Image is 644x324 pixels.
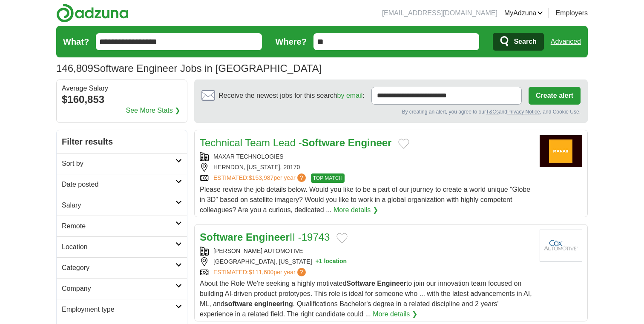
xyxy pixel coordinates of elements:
[346,280,375,287] strong: Software
[200,231,330,243] a: Software EngineerII -19743
[200,163,533,172] div: HERNDON, [US_STATE], 20170
[200,257,533,266] div: [GEOGRAPHIC_DATA], [US_STATE]
[316,257,319,266] span: +
[62,263,175,273] h2: Category
[540,230,582,261] img: Cox Automotive logo
[297,268,306,276] span: ?
[57,278,187,299] a: Company
[213,153,284,160] a: MAXAR TECHNOLOGIES
[486,109,499,115] a: T&Cs
[56,3,129,23] img: Adzuna logo
[504,8,543,18] a: MyAdzuna
[57,153,187,174] a: Sort by
[126,105,181,116] a: See More Stats ❯
[62,221,175,231] h2: Remote
[57,130,187,153] h2: Filter results
[514,33,536,50] span: Search
[373,309,417,319] a: More details ❯
[213,268,308,277] a: ESTIMATED:$111,600per year?
[63,35,89,48] label: What?
[57,236,187,257] a: Location
[200,186,530,213] span: Please review the job details below. Would you like to be a part of our journey to create a world...
[200,280,532,318] span: About the Role We're seeking a highly motivated to join our innovation team focused on building A...
[62,242,175,252] h2: Location
[62,92,182,107] div: $160,853
[62,159,175,169] h2: Sort by
[200,137,391,148] a: Technical Team Lead -Software Engineer
[56,63,322,74] h1: Software Engineer Jobs in [GEOGRAPHIC_DATA]
[57,257,187,278] a: Category
[398,139,409,149] button: Add to favorite jobs
[57,174,187,195] a: Date posted
[540,135,582,167] img: Maxar Technologies Ltd logo
[254,300,293,307] strong: engineering
[249,174,273,181] span: $153,987
[377,280,406,287] strong: Engineer
[62,200,175,210] h2: Salary
[62,179,175,190] h2: Date posted
[348,137,392,148] strong: Engineer
[311,173,345,183] span: TOP MATCH
[302,137,345,148] strong: Software
[529,87,581,105] button: Create alert
[57,195,187,216] a: Salary
[218,91,364,101] span: Receive the newest jobs for this search :
[201,108,581,116] div: By creating an alert, you agree to our and , and Cookie Use.
[316,257,347,266] button: +1 location
[246,231,290,243] strong: Engineer
[337,92,363,99] a: by email
[57,299,187,320] a: Employment type
[56,61,93,76] span: 146,809
[333,205,378,215] a: More details ❯
[382,8,497,18] li: [EMAIL_ADDRESS][DOMAIN_NAME]
[507,109,540,115] a: Privacy Notice
[551,33,581,50] a: Advanced
[297,173,306,182] span: ?
[200,231,243,243] strong: Software
[555,8,588,18] a: Employers
[249,269,273,276] span: $111,600
[224,300,253,307] strong: software
[213,247,303,254] a: [PERSON_NAME] AUTOMOTIVE
[62,85,182,92] div: Average Salary
[493,33,543,51] button: Search
[57,216,187,236] a: Remote
[336,233,348,243] button: Add to favorite jobs
[62,304,175,315] h2: Employment type
[276,35,307,48] label: Where?
[213,173,308,183] a: ESTIMATED:$153,987per year?
[62,284,175,294] h2: Company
